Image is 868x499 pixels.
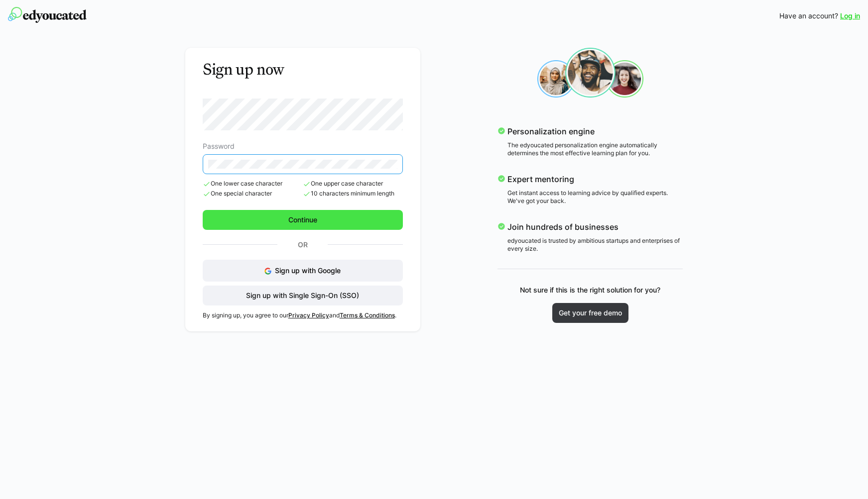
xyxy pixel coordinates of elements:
[275,266,341,275] span: Sign up with Google
[340,311,395,319] a: Terms & Conditions
[8,7,87,23] img: edyoucated
[245,291,361,300] span: Sign up with Single Sign-On (SSO)
[203,260,403,282] button: Sign up with Google
[203,286,403,305] button: Sign up with Single Sign-On (SSO)
[779,11,838,21] span: Have an account?
[507,221,683,233] p: Join hundreds of businesses
[507,125,683,137] p: Personalization engine
[507,141,683,157] p: The edyoucated personalization engine automatically determines the most effective learning plan f...
[507,189,683,205] p: Get instant access to learning advice by qualified experts. We've got your back.
[203,60,403,79] h3: Sign up now
[303,180,403,188] span: One upper case character
[552,303,628,323] a: Get your free demo
[203,180,303,188] span: One lower case character
[507,237,683,253] p: edyoucated is trusted by ambitious startups and enterprises of every size.
[203,190,303,198] span: One special character
[507,173,683,185] p: Expert mentoring
[277,238,328,252] p: Or
[557,308,623,318] span: Get your free demo
[520,285,660,295] p: Not sure if this is the right solution for you?
[287,215,319,225] span: Continue
[537,48,643,98] img: sign-up_faces.svg
[203,311,403,319] p: By signing up, you agree to our and .
[303,190,403,198] span: 10 characters minimum length
[203,142,235,150] span: Password
[840,11,860,21] a: Log in
[203,210,403,230] button: Continue
[288,311,329,319] a: Privacy Policy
